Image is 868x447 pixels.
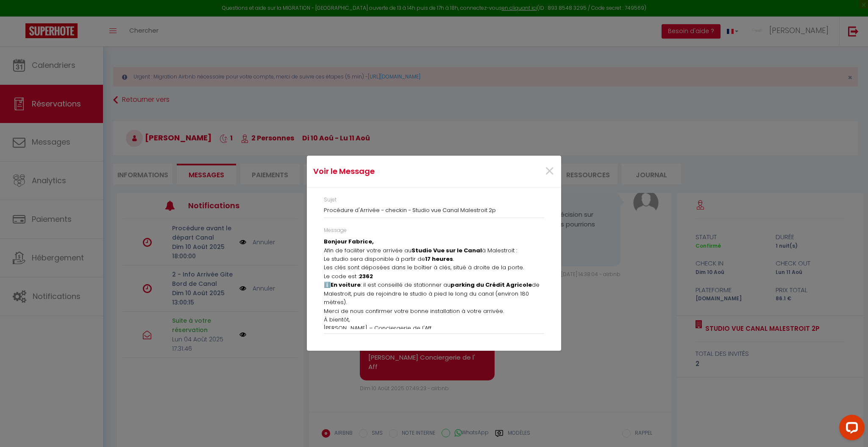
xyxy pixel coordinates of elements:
p: Le studio sera disponible à partir de . [324,255,544,263]
strong: 17 heures [425,255,453,263]
strong: 2362 [359,272,373,280]
span: × [544,159,555,184]
strong: parking du Crédit Agricole [451,281,532,289]
strong: Studio Vue sur le Canal [412,246,482,254]
p: Afin de faciliter votre arrivée au à Malestroit : [324,246,544,255]
p: Les clés sont déposées dans le boîtier à clés, situé à droite de la porte. Le code est : [324,263,544,281]
button: Close [544,162,555,181]
strong: En voiture [331,281,361,289]
p: ℹ️ : il est conseillé de stationner au de Malestroit, puis de rejoindre le studio à pied le long ... [324,281,544,307]
h3: Procédure d'Arrivée - checkin - Studio vue Canal Malestroit 2p [324,207,544,214]
p: Merci de nous confirmer votre bonne installation à votre arrivée. [324,307,544,316]
iframe: LiveChat chat widget [832,411,868,447]
h4: Voir le Message [313,165,470,177]
label: Sujet [324,196,337,204]
p: À bientôt, [PERSON_NAME] – Conciergerie de l'Aff [324,316,544,333]
label: Message [324,226,347,235]
strong: Bonjour Fabrice, [324,237,374,246]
